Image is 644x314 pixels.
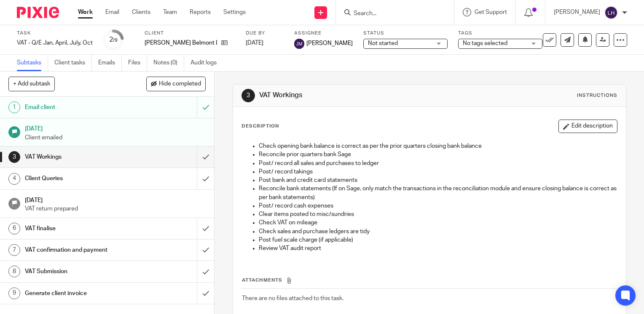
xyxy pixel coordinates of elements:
p: Clear items posted to misc/sundries [259,210,617,218]
span: [DATE] [246,40,263,46]
a: Notes (0) [153,55,184,71]
h1: VAT Submission [25,265,134,278]
h1: [DATE] [25,122,206,133]
h1: Client Queries [25,172,134,185]
img: svg%3E [604,6,618,19]
span: There are no files attached to this task. [242,295,343,301]
span: Not started [368,40,398,46]
label: Status [363,30,448,37]
p: Reconcile bank statements (If on Sage, only match the transactions in the reconciliation module a... [259,184,617,202]
div: 7 [8,244,20,256]
a: Email [105,8,119,16]
a: Clients [132,8,150,16]
p: Reconcile prior quarters bank Sage [259,150,617,159]
a: Audit logs [191,55,223,71]
p: VAT return prepared [25,205,206,213]
p: Check VAT on mileage [259,218,617,227]
span: Get Support [475,9,507,15]
span: [PERSON_NAME] [306,39,353,48]
p: Post bank and credit card statements [259,176,617,184]
a: Reports [190,8,211,16]
img: Pixie [17,7,59,18]
div: Instructions [577,92,617,99]
input: Search [353,10,429,18]
p: Post/ record takings [259,168,617,176]
a: Team [163,8,177,16]
a: Files [128,55,147,71]
a: Settings [223,8,246,16]
small: /9 [113,38,118,43]
h1: VAT finalise [25,222,134,235]
label: Due by [246,30,284,37]
a: Subtasks [17,55,48,71]
a: Work [78,8,93,16]
button: Edit description [558,120,617,133]
label: Assignee [294,30,353,37]
span: No tags selected [463,40,507,46]
h1: VAT confirmation and payment [25,244,134,256]
button: Hide completed [146,77,206,91]
span: Attachments [242,278,282,282]
h1: VAT Workings [25,151,134,163]
label: Task [17,30,93,37]
p: Post fuel scale charge (if applicable) [259,236,617,244]
a: Emails [98,55,122,71]
h1: Generate client invoice [25,287,134,300]
p: [PERSON_NAME] Belmont Ltd [145,39,217,47]
p: [PERSON_NAME] [554,8,600,16]
div: 9 [8,287,20,299]
h1: [DATE] [25,194,206,205]
h1: VAT Workings [259,91,447,100]
img: svg%3E [294,39,304,49]
a: Client tasks [54,55,92,71]
p: Description [241,123,279,130]
span: Hide completed [159,81,201,88]
p: Post/ record all sales and purchases to ledger [259,159,617,168]
p: Check opening bank balance is correct as per the prior quarters closing bank balance [259,142,617,150]
div: 3 [241,89,255,102]
div: 3 [8,151,20,163]
div: 2 [109,35,118,45]
label: Tags [458,30,542,37]
p: Check sales and purchase ledgers are tidy [259,227,617,236]
div: 4 [8,173,20,185]
h1: Email client [25,101,134,114]
p: Review VAT audit report [259,244,617,253]
div: 8 [8,266,20,277]
div: VAT - Q/E Jan, April, July, Oct [17,39,93,47]
div: 1 [8,101,20,113]
p: Post/ record cash expenses [259,202,617,210]
button: + Add subtask [8,77,55,91]
label: Client [145,30,235,37]
p: Client emailed [25,133,206,142]
div: 6 [8,223,20,234]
